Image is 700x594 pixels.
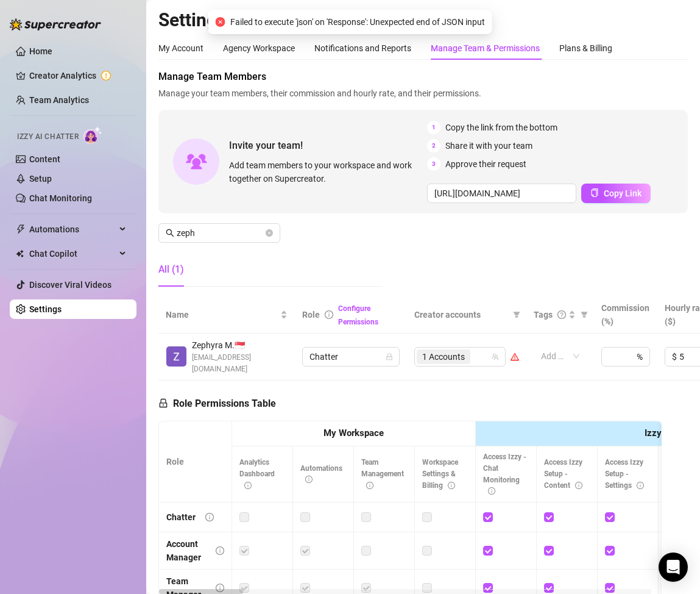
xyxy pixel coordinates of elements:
[445,121,557,134] span: Copy the link from the bottom
[29,174,52,184] a: Setup
[158,396,276,411] h5: Role Permissions Table
[414,308,508,321] span: Creator accounts
[445,157,526,171] span: Approve their request
[422,350,465,363] span: 1 Accounts
[29,280,111,290] a: Discover Viral Videos
[158,87,688,100] span: Manage your team members, their commission and hourly rate, and their permissions.
[659,553,688,582] div: Open Intercom Messenger
[192,338,288,352] span: Zephyra M. 🇸🇬
[309,348,392,366] span: Chatter
[590,188,599,197] span: copy
[229,159,422,185] span: Add team members to your workspace and work together on Supercreator.
[544,458,582,490] span: Access Izzy Setup - Content
[578,306,590,324] span: filter
[29,154,60,164] a: Content
[266,229,273,237] button: close-circle
[325,310,333,319] span: info-circle
[216,17,225,27] span: close-circle
[229,138,427,153] span: Invite your team!
[559,41,612,55] div: Plans & Billing
[581,311,588,318] span: filter
[29,95,89,105] a: Team Analytics
[488,487,495,495] span: info-circle
[244,482,252,489] span: info-circle
[166,308,278,321] span: Name
[557,310,566,319] span: question-circle
[305,476,313,483] span: info-circle
[492,353,499,360] span: team
[445,139,532,152] span: Share it with your team
[10,18,101,30] img: logo-BBDzfeDw.svg
[581,184,651,203] button: Copy Link
[29,220,116,239] span: Automations
[29,66,127,85] a: Creator Analytics exclamation-circle
[605,458,644,490] span: Access Izzy Setup - Settings
[483,453,526,496] span: Access Izzy - Chat Monitoring
[300,464,342,484] span: Automations
[302,310,320,320] span: Role
[511,306,523,324] span: filter
[513,311,520,318] span: filter
[417,349,470,364] span: 1 Accounts
[16,224,26,234] span: thunderbolt
[323,428,384,438] strong: My Workspace
[604,188,642,198] span: Copy Link
[427,157,440,171] span: 3
[386,353,393,360] span: lock
[158,9,688,32] h2: Settings
[29,244,116,263] span: Chat Copilot
[314,41,411,55] div: Notifications and Reports
[448,482,455,489] span: info-circle
[205,513,214,521] span: info-circle
[158,398,168,408] span: lock
[534,308,553,321] span: Tags
[158,296,295,334] th: Name
[645,428,673,438] strong: Izzy AI
[427,121,440,134] span: 1
[216,584,224,592] span: info-circle
[338,304,378,326] a: Configure Permissions
[361,458,404,490] span: Team Management
[166,510,196,524] div: Chatter
[230,15,485,29] span: Failed to execute 'json' on 'Response': Unexpected end of JSON input
[166,229,174,237] span: search
[83,126,102,144] img: AI Chatter
[594,296,657,334] th: Commission (%)
[431,41,540,55] div: Manage Team & Permissions
[427,139,440,152] span: 2
[511,352,519,361] span: warning
[177,226,263,240] input: Search members
[29,304,62,314] a: Settings
[575,482,582,489] span: info-circle
[158,41,203,55] div: My Account
[366,482,373,489] span: info-circle
[239,458,275,490] span: Analytics Dashboard
[17,131,79,143] span: Izzy AI Chatter
[16,249,24,258] img: Chat Copilot
[158,262,184,277] div: All (1)
[159,421,232,503] th: Role
[192,352,288,375] span: [EMAIL_ADDRESS][DOMAIN_NAME]
[166,346,186,367] img: Zephyra M
[166,537,206,564] div: Account Manager
[223,41,295,55] div: Agency Workspace
[29,46,52,56] a: Home
[637,482,644,489] span: info-circle
[422,458,458,490] span: Workspace Settings & Billing
[158,70,688,84] span: Manage Team Members
[216,546,224,555] span: info-circle
[29,193,92,203] a: Chat Monitoring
